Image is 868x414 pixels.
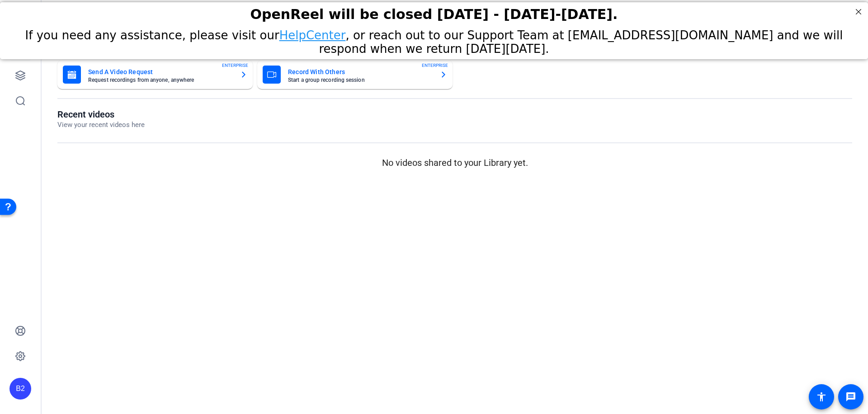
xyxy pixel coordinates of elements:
span: If you need any assistance, please visit our , or reach out to our Support Team at [EMAIL_ADDRESS... [25,26,843,53]
a: HelpCenter [279,26,346,40]
span: ENTERPRISE [222,62,248,69]
div: B2 [9,378,31,400]
mat-card-subtitle: Request recordings from anyone, anywhere [88,77,233,83]
button: Send A Video RequestRequest recordings from anyone, anywhereENTERPRISE [57,60,253,89]
p: No videos shared to your Library yet. [57,156,852,169]
mat-card-subtitle: Start a group recording session [288,77,433,83]
mat-icon: accessibility [816,391,827,402]
div: OpenReel will be closed [DATE] - [DATE]-[DATE]. [11,4,857,20]
span: ENTERPRISE [422,62,448,69]
mat-card-title: Send A Video Request [88,66,233,77]
mat-card-title: Record With Others [288,66,433,77]
p: View your recent videos here [57,120,145,130]
button: Record With OthersStart a group recording sessionENTERPRISE [257,60,453,89]
mat-icon: message [845,391,856,402]
h1: Recent videos [57,109,145,120]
